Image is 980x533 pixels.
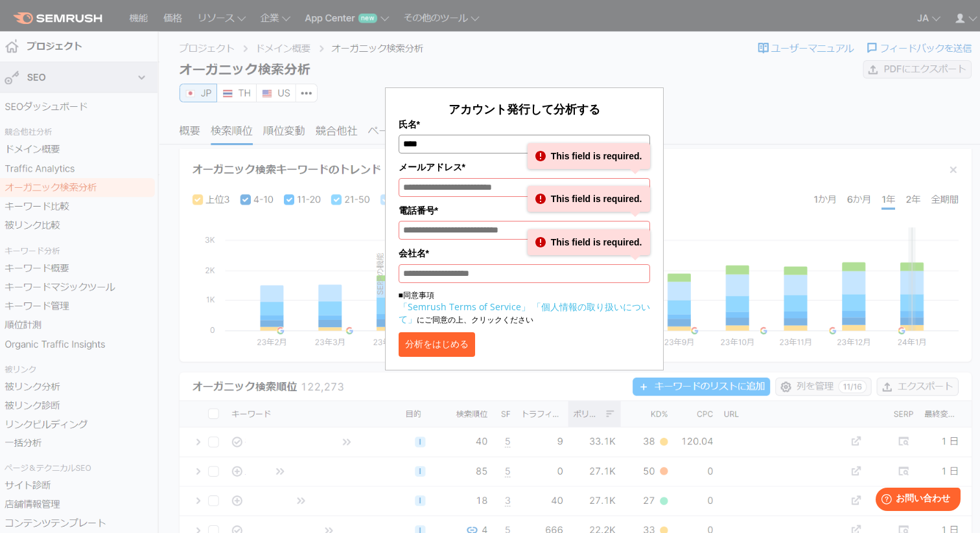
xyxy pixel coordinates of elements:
p: ■同意事項 にご同意の上、クリックください [399,289,650,326]
button: 分析をはじめる [399,332,475,357]
div: This field is required. [528,143,650,169]
label: メールアドレス* [399,160,650,174]
a: 「個人情報の取り扱いについて」 [399,301,650,325]
a: 「Semrush Terms of Service」 [399,301,530,313]
label: 電話番号* [399,203,650,218]
div: This field is required. [528,186,650,212]
span: アカウント発行して分析する [449,101,600,117]
div: This field is required. [528,229,650,255]
iframe: Help widget launcher [865,482,966,519]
